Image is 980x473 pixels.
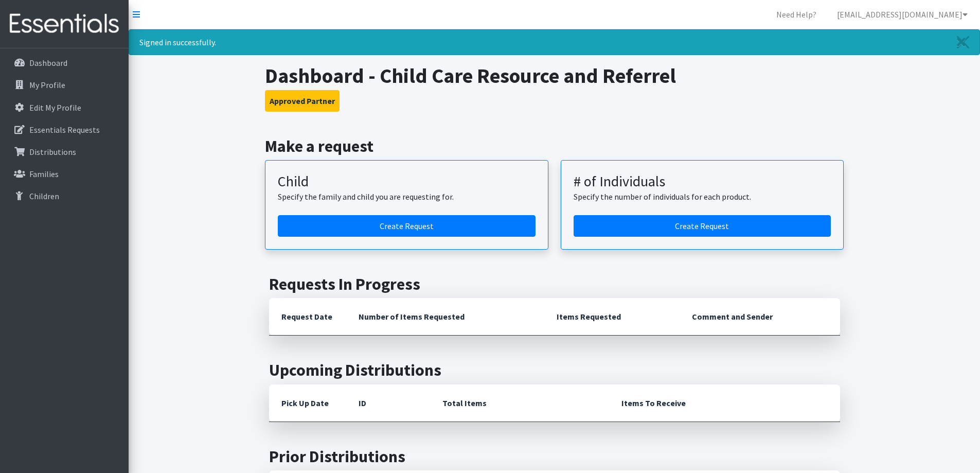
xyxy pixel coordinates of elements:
p: Specify the number of individuals for each product. [574,190,831,203]
th: Items Requested [544,298,680,336]
h2: Make a request [265,136,844,156]
h3: Child [278,173,536,190]
a: Need Help? [768,4,825,25]
a: [EMAIL_ADDRESS][DOMAIN_NAME] [829,4,976,25]
th: Number of Items Requested [346,298,545,336]
h2: Upcoming Distributions [269,360,840,380]
p: Families [29,169,59,179]
a: Create a request by number of individuals [574,215,831,237]
p: Dashboard [29,58,67,68]
th: Comment and Sender [680,298,840,336]
a: Dashboard [4,52,124,73]
a: Edit My Profile [4,97,124,118]
p: Edit My Profile [29,102,81,113]
th: Items To Receive [609,384,840,422]
th: Request Date [269,298,346,336]
th: Pick Up Date [269,384,346,422]
a: Create a request for a child or family [278,215,536,237]
p: My Profile [29,80,65,90]
a: Essentials Requests [4,119,124,140]
h2: Requests In Progress [269,274,840,294]
img: HumanEssentials [4,7,124,41]
p: Essentials Requests [29,125,100,135]
p: Distributions [29,147,76,157]
a: Children [4,186,124,206]
div: Signed in successfully. [129,29,980,55]
p: Specify the family and child you are requesting for. [278,190,536,203]
a: Close [947,30,979,55]
h1: Dashboard - Child Care Resource and Referrel [265,63,844,88]
a: My Profile [4,75,124,95]
a: Families [4,164,124,184]
th: Total Items [430,384,609,422]
button: Approved Partner [265,90,340,112]
p: Children [29,191,59,201]
h2: Prior Distributions [269,447,840,466]
th: ID [346,384,430,422]
h3: # of Individuals [574,173,831,190]
a: Distributions [4,142,124,162]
